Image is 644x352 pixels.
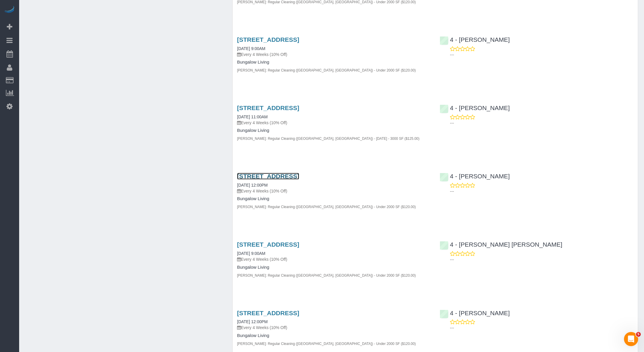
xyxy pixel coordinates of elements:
iframe: Intercom live chat [624,332,638,346]
p: --- [450,325,633,331]
h4: Bungalow Living [237,333,431,338]
p: --- [450,257,633,263]
small: [PERSON_NAME]: Regular Cleaning ([GEOGRAPHIC_DATA], [GEOGRAPHIC_DATA]) - Under 2000 SF ($120.00) [237,273,416,278]
h4: Bungalow Living [237,265,431,270]
p: Every 4 Weeks (10% Off) [237,120,431,126]
a: [DATE] 11:00AM [237,114,268,119]
p: --- [450,120,633,126]
small: [PERSON_NAME]: Regular Cleaning ([GEOGRAPHIC_DATA], [GEOGRAPHIC_DATA]) - Under 2000 SF ($120.00) [237,68,416,72]
p: Every 4 Weeks (10% Off) [237,256,431,262]
a: 4 - [PERSON_NAME] [440,36,510,43]
img: Automaid Logo [4,6,15,14]
p: --- [450,188,633,194]
a: [STREET_ADDRESS] [237,173,299,180]
span: 5 [636,332,641,337]
a: [STREET_ADDRESS] [237,241,299,248]
a: [DATE] 12:00PM [237,319,268,324]
h4: Bungalow Living [237,60,431,65]
a: [STREET_ADDRESS] [237,310,299,316]
p: Every 4 Weeks (10% Off) [237,325,431,331]
a: [DATE] 9:00AM [237,46,265,51]
a: 4 - [PERSON_NAME] [PERSON_NAME] [440,241,562,248]
small: [PERSON_NAME]: Regular Cleaning ([GEOGRAPHIC_DATA], [GEOGRAPHIC_DATA]) - Under 2000 SF ($120.00) [237,205,416,209]
a: 4 - [PERSON_NAME] [440,310,510,316]
a: [DATE] 9:00AM [237,251,265,256]
a: 4 - [PERSON_NAME] [440,104,510,111]
a: 4 - [PERSON_NAME] [440,173,510,180]
p: Every 4 Weeks (10% Off) [237,52,431,57]
h4: Bungalow Living [237,128,431,133]
small: [PERSON_NAME]: Regular Cleaning ([GEOGRAPHIC_DATA], [GEOGRAPHIC_DATA]) - Under 2000 SF ($120.00) [237,342,416,346]
a: [STREET_ADDRESS] [237,104,299,111]
p: --- [450,52,633,58]
a: [DATE] 12:00PM [237,183,268,187]
p: Every 4 Weeks (10% Off) [237,188,431,194]
small: [PERSON_NAME]: Regular Cleaning ([GEOGRAPHIC_DATA], [GEOGRAPHIC_DATA]) - [DATE] - 3000 SF ($125.00) [237,137,419,141]
h4: Bungalow Living [237,196,431,201]
a: [STREET_ADDRESS] [237,36,299,43]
